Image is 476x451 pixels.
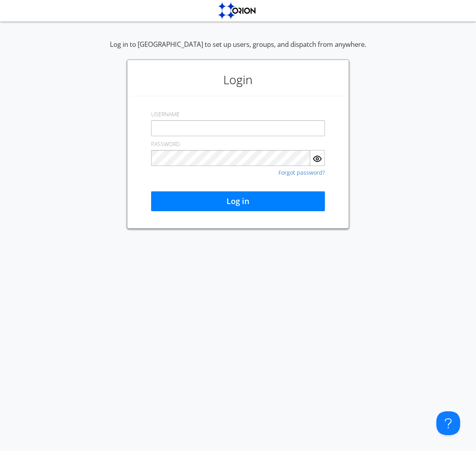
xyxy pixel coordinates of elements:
[436,411,460,435] iframe: Toggle Customer Support
[151,110,180,118] label: USERNAME
[313,154,322,164] img: eye.svg
[131,64,345,96] h1: Login
[310,150,325,166] button: Show Password
[151,150,310,166] input: Password
[278,170,325,175] a: Forgot password?
[151,140,180,148] label: PASSWORD
[151,191,325,211] button: Log in
[110,40,366,60] div: Log in to [GEOGRAPHIC_DATA] to set up users, groups, and dispatch from anywhere.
